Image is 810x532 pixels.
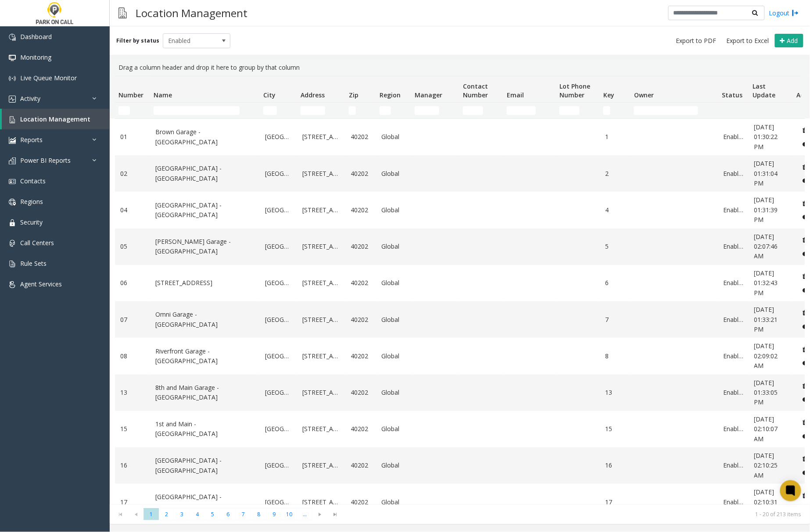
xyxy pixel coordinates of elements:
[328,508,343,521] span: Go to the last page
[265,205,292,215] a: [GEOGRAPHIC_DATA]
[724,315,744,325] a: Enabled
[775,34,803,48] button: Add
[463,106,483,115] input: Contact Number Filter
[351,315,371,325] a: 40202
[120,169,145,179] a: 02
[116,37,159,45] label: Filter by status
[159,508,174,520] span: Page 2
[20,259,47,268] span: Rule Sets
[265,169,292,179] a: [GEOGRAPHIC_DATA]
[20,74,77,82] span: Live Queue Monitor
[312,508,328,521] span: Go to the next page
[754,451,778,479] span: [DATE] 02:10:25 AM
[351,205,371,215] a: 40202
[9,137,16,144] img: 'icon'
[265,424,292,434] a: [GEOGRAPHIC_DATA]
[634,91,654,99] span: Owner
[381,461,406,470] a: Global
[301,106,325,115] input: Address Filter
[381,388,406,397] a: Global
[260,103,297,118] td: City Filter
[724,278,744,288] a: Enabled
[605,169,625,179] a: 2
[754,341,788,371] a: [DATE] 02:09:02 AM
[559,82,590,99] span: Lot Phone Number
[724,169,744,179] a: Enabled
[349,106,356,115] input: Zip Filter
[20,239,54,247] span: Call Centers
[754,268,788,298] a: [DATE] 01:32:43 PM
[345,103,376,118] td: Zip Filter
[603,91,614,99] span: Key
[9,178,16,185] img: 'icon'
[349,91,358,99] span: Zip
[154,91,172,99] span: Name
[9,219,16,226] img: 'icon'
[754,378,788,407] a: [DATE] 01:33:05 PM
[155,346,254,366] a: Riverfront Garage - [GEOGRAPHIC_DATA]
[155,278,254,288] a: [STREET_ADDRESS]
[769,8,799,18] a: Logout
[381,242,406,251] a: Global
[351,424,371,434] a: 40202
[297,508,312,520] span: Page 11
[118,91,143,99] span: Number
[792,8,799,18] img: logout
[724,497,744,507] a: Enabled
[9,96,16,103] img: 'icon'
[110,76,810,504] div: Data table
[724,205,744,215] a: Enabled
[20,177,46,185] span: Contacts
[302,351,340,361] a: [STREET_ADDRESS]
[120,315,145,325] a: 07
[282,508,297,520] span: Page 10
[415,106,439,115] input: Manager Filter
[754,123,778,151] span: [DATE] 01:30:22 PM
[174,508,190,520] span: Page 3
[302,132,340,142] a: [STREET_ADDRESS]
[724,461,744,470] a: Enabled
[754,159,788,188] a: [DATE] 01:31:04 PM
[754,122,788,152] a: [DATE] 01:30:22 PM
[302,242,340,251] a: [STREET_ADDRESS]
[20,53,51,61] span: Monitoring
[351,242,371,251] a: 40202
[265,242,292,251] a: [GEOGRAPHIC_DATA]
[718,103,749,118] td: Status Filter
[507,106,536,115] input: Email Filter
[20,197,43,206] span: Regions
[556,103,600,118] td: Lot Phone Number Filter
[754,196,778,224] span: [DATE] 01:31:39 PM
[155,200,254,220] a: [GEOGRAPHIC_DATA] - [GEOGRAPHIC_DATA]
[631,103,718,118] td: Owner Filter
[20,280,62,288] span: Agent Services
[20,136,43,144] span: Reports
[381,497,406,507] a: Global
[302,461,340,470] a: [STREET_ADDRESS]
[754,487,788,517] a: [DATE] 02:10:31 AM
[605,278,625,288] a: 6
[9,157,16,164] img: 'icon'
[754,415,778,443] span: [DATE] 02:10:07 AM
[411,103,459,118] td: Manager Filter
[600,103,631,118] td: Key Filter
[163,34,217,48] span: Enabled
[155,310,254,329] a: Omni Garage - [GEOGRAPHIC_DATA]
[155,492,254,512] a: [GEOGRAPHIC_DATA] - [GEOGRAPHIC_DATA]
[9,199,16,206] img: 'icon'
[754,342,778,370] span: [DATE] 02:09:02 AM
[265,461,292,470] a: [GEOGRAPHIC_DATA]
[503,103,556,118] td: Email Filter
[115,59,805,76] div: Drag a column header and drop it here to group by that column
[605,242,625,251] a: 5
[263,91,276,99] span: City
[154,106,240,115] input: Name Filter
[220,508,236,520] span: Page 6
[265,351,292,361] a: [GEOGRAPHIC_DATA]
[155,127,254,147] a: Brown Garage - [GEOGRAPHIC_DATA]
[120,461,145,470] a: 16
[381,424,406,434] a: Global
[381,315,406,325] a: Global
[380,91,401,99] span: Region
[263,106,277,115] input: City Filter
